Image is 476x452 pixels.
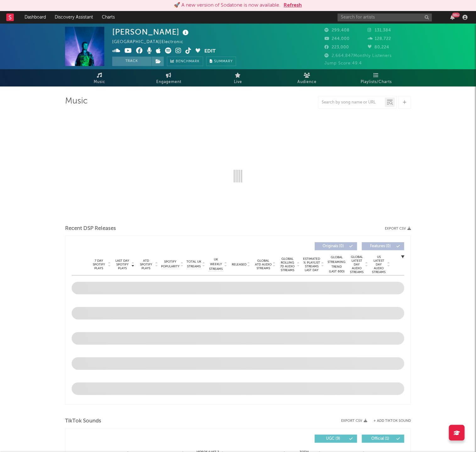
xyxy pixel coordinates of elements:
button: Track [112,57,152,66]
button: Edit [204,47,216,55]
span: Spotify Popularity [161,259,180,269]
a: Discovery Assistant [50,11,97,24]
span: UK Weekly Streams [208,257,224,271]
button: + Add TikTok Sound [367,419,411,423]
span: Released [232,263,246,266]
span: Playlists/Charts [361,78,392,86]
button: Features(0) [362,242,404,250]
a: Benchmark [167,57,203,66]
input: Search for artists [338,14,432,21]
span: 299,408 [324,28,350,32]
span: 128,722 [368,37,391,41]
button: Originals(0) [315,242,357,250]
button: Summary [206,57,236,66]
div: Global Streaming Trend (Last 60D) [327,255,346,274]
span: 131,384 [368,28,391,32]
a: Audience [273,69,342,86]
a: Charts [97,11,119,24]
span: Jump Score: 49.4 [324,61,362,65]
button: Official(1) [362,435,404,443]
a: Live [203,69,273,86]
span: UGC ( 9 ) [319,437,348,441]
span: 223,000 [324,45,349,49]
div: 🚀 A new version of Sodatone is now available. [174,2,281,9]
span: Global Latest Day Audio Streams [349,255,364,274]
span: 2,664,847 Monthly Listeners [324,54,392,58]
span: TikTok Sounds [65,417,101,425]
span: Total UK Streams [186,259,202,269]
span: Global Rolling 7D Audio Streams [279,257,296,272]
span: Summary [214,60,233,63]
a: Dashboard [20,11,50,24]
a: Engagement [134,69,203,86]
span: 80,224 [368,45,390,49]
span: Official ( 1 ) [366,437,395,441]
span: Originals ( 0 ) [319,244,348,248]
span: Estimated % Playlist Streams Last Day [303,257,320,272]
span: Music [94,78,106,86]
span: ATD Spotify Plays [138,259,154,270]
span: Live [234,78,242,86]
span: Audience [298,78,317,86]
button: 99+ [450,15,455,20]
span: 244,000 [324,37,350,41]
span: US Latest Day Audio Streams [371,255,386,274]
span: Last Day Spotify Plays [114,259,131,270]
button: Export CSV [341,419,367,423]
span: Features ( 0 ) [366,244,395,248]
input: Search by song name or URL [318,100,385,105]
button: + Add TikTok Sound [374,419,411,423]
button: UGC(9) [315,435,357,443]
button: Export CSV [385,227,411,231]
span: Global ATD Audio Streams [255,259,272,270]
span: Benchmark [176,58,200,65]
span: 7 Day Spotify Plays [91,259,107,270]
div: 99 + [452,13,460,17]
button: Refresh [284,2,302,9]
div: [PERSON_NAME] [112,27,190,37]
span: Recent DSP Releases [65,225,116,232]
span: Engagement [156,78,181,86]
a: Music [65,69,134,86]
a: Playlists/Charts [342,69,411,86]
div: [GEOGRAPHIC_DATA] | Electronic [112,38,191,46]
